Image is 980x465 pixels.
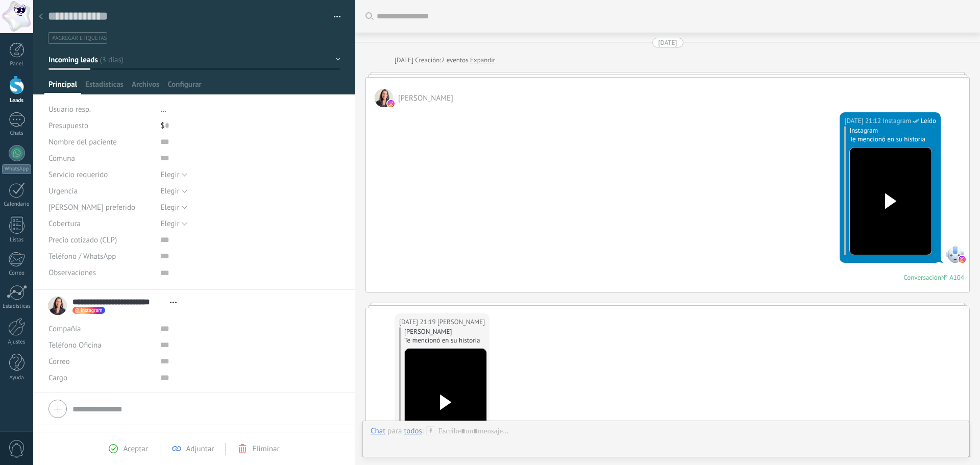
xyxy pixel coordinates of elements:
[160,215,187,232] button: Elegir
[959,256,966,263] img: instagram.svg
[2,201,32,208] div: Calendario
[2,237,32,243] div: Listas
[160,183,187,199] button: Elegir
[48,101,153,117] div: Usuario resp.
[160,166,187,183] button: Elegir
[48,105,91,114] span: Usuario resp.
[48,80,77,94] span: Principal
[52,35,107,42] span: #agregar etiquetas
[399,317,437,327] div: [DATE] 21:19
[186,444,214,454] span: Adjuntar
[48,374,67,382] span: Cargo
[160,203,179,212] span: Elegir
[85,80,124,94] span: Estadísticas
[252,444,279,454] span: Eliminar
[48,199,153,215] div: Horario preferido
[470,55,495,65] a: Expandir
[404,426,422,435] div: todos
[123,444,148,454] span: Aceptar
[395,55,415,65] div: [DATE]
[941,273,964,282] div: № A104
[2,61,32,67] div: Panel
[132,80,159,94] span: Archivos
[2,97,32,104] div: Leads
[81,308,103,313] span: instagram
[48,166,153,183] div: Servicio requerido
[48,353,70,370] button: Correo
[160,199,187,215] button: Elegir
[160,117,340,134] div: $
[167,80,201,94] span: Configurar
[48,215,153,232] div: Cobertura
[849,126,936,143] div: Instagram Te mencionó en su historia
[48,232,153,248] div: Precio cotizado (CLP)
[48,121,88,131] span: Presupuesto
[48,171,108,179] span: Servicio requerido
[2,303,32,310] div: Estadísticas
[48,220,81,228] span: Cobertura
[844,116,883,126] div: [DATE] 21:12
[921,116,936,126] span: Leído
[903,273,941,282] div: Conversación
[883,116,911,126] span: Instagram
[48,138,117,146] span: Nombre del paciente
[48,370,153,386] div: Cargo
[48,155,75,162] span: Comuna
[48,269,96,277] span: Observaciones
[48,150,153,166] div: Comuna
[48,187,78,195] span: Urgencia
[48,134,153,150] div: Nombre del paciente
[48,117,153,134] div: Presupuesto
[48,340,102,350] span: Teléfono Oficina
[658,38,677,47] div: [DATE]
[441,55,468,65] span: 2 eventos
[160,186,179,196] span: Elegir
[2,130,32,137] div: Chats
[395,55,495,65] div: Creación:
[160,170,179,180] span: Elegir
[48,264,153,281] div: Observaciones
[375,89,393,107] span: Catalina Verdugo Droguett
[387,426,402,436] span: para
[422,426,424,436] span: :
[387,100,395,107] img: instagram.svg
[2,270,32,277] div: Correo
[946,244,964,263] span: Instagram
[48,337,102,353] button: Teléfono Oficina
[160,219,179,229] span: Elegir
[160,105,166,114] span: ...
[398,93,453,103] span: Catalina Verdugo Droguett
[48,253,116,260] span: Teléfono / WhatsApp
[437,317,485,327] span: Catalina Verdugo Droguett
[48,321,153,337] div: Compañía
[2,164,31,174] div: WhatsApp
[48,248,153,264] div: Teléfono / WhatsApp
[404,327,485,345] div: [PERSON_NAME] Te mencionó en su historia
[48,357,70,366] span: Correo
[48,204,135,211] span: [PERSON_NAME] preferido
[48,183,153,199] div: Urgencia
[2,339,32,346] div: Ajustes
[48,236,117,244] span: Precio cotizado (CLP)
[2,375,32,381] div: Ayuda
